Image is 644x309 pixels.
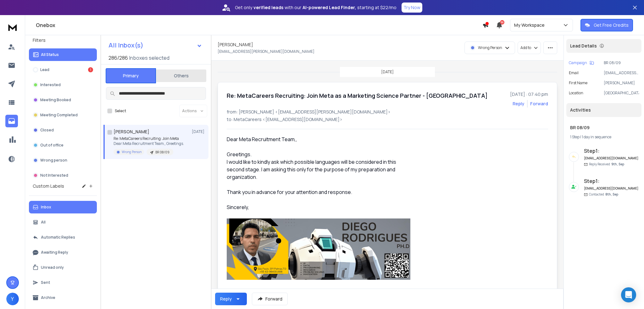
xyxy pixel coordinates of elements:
p: Closed [40,128,54,133]
p: Campaign [569,60,587,65]
p: Out of office [40,143,64,148]
p: [DATE] [192,129,206,134]
button: All Status [29,48,97,61]
h1: All Inbox(s) [108,42,143,48]
p: location [569,91,583,96]
h6: Step 1 : [584,177,639,185]
span: 1 Step [570,134,580,140]
p: First Name [569,80,587,86]
button: Awaiting Reply [29,246,97,259]
div: Reply [220,296,232,302]
p: All Status [41,52,59,57]
span: 8th, Sep [605,192,618,196]
p: [DATE] [381,69,394,74]
h6: [EMAIL_ADDRESS][DOMAIN_NAME] [584,186,639,191]
button: Reply [513,101,525,107]
h6: [EMAIL_ADDRESS][DOMAIN_NAME] [584,156,639,161]
p: Archive [41,295,55,300]
button: Get Free Credits [580,19,633,31]
button: Not Interested [29,169,97,182]
button: Campaign [569,60,594,65]
p: Dear Meta Recruitment Team,, Greetings. [114,141,184,146]
p: BR 08/09 [155,150,169,155]
span: 50 [500,20,504,25]
button: Forward [252,293,288,305]
h1: [PERSON_NAME] [218,41,253,48]
button: Y [6,293,19,305]
p: Not Interested [40,173,68,178]
p: My Workspace [514,22,547,28]
p: Meeting Booked [40,97,71,102]
p: Wrong person [40,158,67,163]
img: AIorK4w1yv1IXE-MoivWPeB2uAccGJW9KKAqcaqVrXYvaCFPOETZE1ZAsrDlD5cSbTW-JQhu19Le2wWg-9eT [227,218,410,280]
p: Contacted [589,192,618,197]
button: Primary [106,68,156,83]
div: Activities [566,103,641,117]
h1: BR 08/09 [570,124,638,131]
p: BR 08/09 [604,60,639,65]
p: Wrong Person [122,150,142,154]
p: Email [569,70,579,75]
p: [EMAIL_ADDRESS][PERSON_NAME][DOMAIN_NAME] [218,49,314,54]
p: Reply Received [589,162,624,167]
div: 1 [88,67,93,72]
button: Interested [29,79,97,91]
p: Add to [520,45,531,50]
p: Try Now [403,4,420,11]
span: 286 / 286 [108,54,128,62]
p: Wrong Person [478,45,502,50]
button: Meeting Booked [29,94,97,106]
button: Wrong person [29,154,97,167]
p: Lead [40,67,49,72]
button: Reply [215,293,247,305]
button: All [29,216,97,229]
p: All [41,220,46,225]
div: Dear Meta Recruitment Team,, Greetings. I would like to kindly ask which possible languages will ... [227,135,410,218]
p: to: MetaCareers <[EMAIL_ADDRESS][DOMAIN_NAME]> [227,116,548,123]
strong: verified leads [253,4,283,11]
p: Lead Details [570,43,597,49]
p: Automatic Replies [41,235,75,240]
button: Try Now [402,3,422,13]
p: Interested [40,82,61,87]
h3: Filters [29,36,97,45]
p: Inbox [41,205,51,210]
button: Unread only [29,261,97,274]
span: 1 day in sequence [582,134,611,140]
button: Out of office [29,139,97,152]
h3: Inboxes selected [129,54,169,62]
h1: [PERSON_NAME] [114,129,149,135]
h1: Re: MetaCareers Recruiting: Join Meta as a Marketing Science Partner - [GEOGRAPHIC_DATA] [227,91,488,100]
div: | [570,135,638,140]
img: logo [6,21,19,33]
button: Inbox [29,201,97,213]
button: All Inbox(s) [103,39,207,52]
div: Open Intercom Messenger [621,287,636,302]
button: Automatic Replies [29,231,97,244]
p: [DATE] : 07:40 pm [510,91,548,97]
button: Others [156,69,206,83]
p: Sent [41,280,50,285]
button: Closed [29,124,97,136]
strong: AI-powered Lead Finder, [303,4,356,11]
p: Unread only [41,265,64,270]
button: Lead1 [29,63,97,76]
p: Get Free Credits [594,22,629,28]
p: [GEOGRAPHIC_DATA] [604,91,639,96]
p: Meeting Completed [40,113,78,118]
label: Select [115,108,126,113]
button: Archive [29,291,97,304]
button: Sent [29,276,97,289]
p: Get only with our starting at $22/mo [235,4,397,11]
h3: Custom Labels [33,183,64,189]
h6: Step 1 : [584,147,639,155]
h1: Onebox [36,21,482,29]
button: Meeting Completed [29,109,97,121]
p: from: [PERSON_NAME] <[EMAIL_ADDRESS][PERSON_NAME][DOMAIN_NAME]> [227,109,548,115]
span: 9th, Sep [611,162,624,166]
p: Re: MetaCareers Recruiting: Join Meta [114,136,184,141]
p: [PERSON_NAME] [604,80,639,86]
